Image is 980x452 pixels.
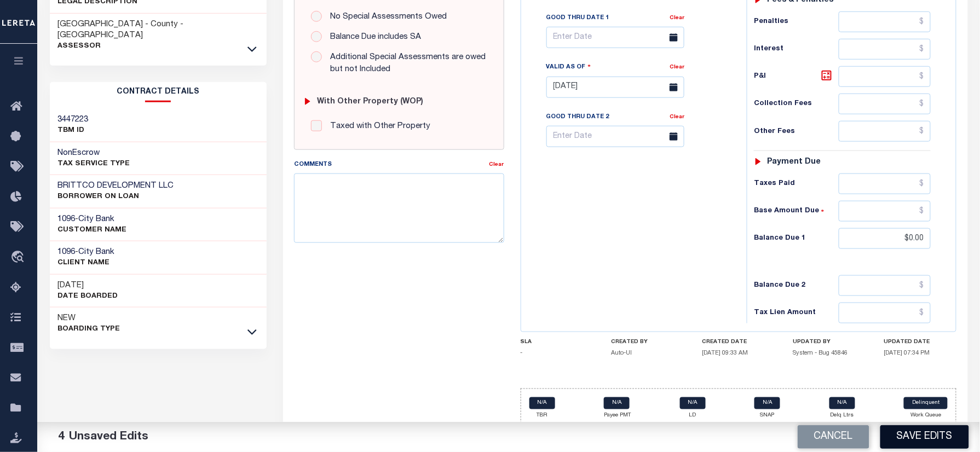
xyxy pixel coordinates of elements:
p: SNAP [754,412,780,420]
label: Additional Special Assessments are owed but not Included [325,51,487,76]
input: $ [839,275,931,296]
h3: BRITTCO DEVELOPMENT LLC [58,181,174,192]
label: Good Thru Date 1 [546,14,609,23]
h4: UPDATED DATE [884,339,957,345]
p: LD [680,412,706,420]
h4: SLA [521,339,593,345]
h4: UPDATED BY [793,339,866,345]
span: - [521,350,523,356]
input: $ [839,201,931,222]
label: Balance Due includes SA [325,31,421,44]
button: Save Edits [880,425,969,449]
h6: Penalties [754,18,839,26]
h3: NonEscrow [58,148,130,159]
h6: Taxes Paid [754,179,839,188]
p: Tax Service Type [58,159,130,170]
input: $ [839,121,931,142]
p: BORROWER ON LOAN [58,192,174,202]
label: No Special Assessments Owed [325,11,447,24]
h3: [DATE] [58,280,118,291]
a: N/A [680,397,706,409]
h6: Tax Lien Amount [754,309,839,317]
input: $ [839,66,931,87]
button: Cancel [798,425,869,449]
p: TBR [529,412,555,420]
a: Delinquent [904,397,948,409]
a: N/A [529,397,555,409]
span: City Bank [79,248,115,256]
input: $ [839,228,931,249]
input: Enter Date [546,126,684,147]
i: travel_explore [10,251,28,265]
input: $ [839,173,931,194]
h6: P&I [754,69,839,84]
input: Enter Date [546,27,684,48]
span: City Bank [79,215,115,223]
label: Comments [294,160,332,170]
h2: CONTRACT details [50,82,267,102]
h3: 3447223 [58,114,89,125]
p: Payee PMT [604,412,631,420]
input: $ [839,11,931,32]
h3: - [58,247,115,258]
span: Unsaved Edits [69,431,148,443]
h3: - [58,214,127,225]
span: 1096 [58,215,76,223]
span: 1096 [58,248,76,256]
label: Taxed with Other Property [325,120,430,133]
h6: Balance Due 1 [754,234,839,243]
input: Enter Date [546,77,684,98]
p: TBM ID [58,125,89,136]
h6: Collection Fees [754,100,839,108]
h6: Other Fees [754,128,839,136]
a: Clear [670,15,684,21]
a: Clear [670,114,684,120]
p: Date Boarded [58,291,118,302]
h6: Payment due [768,158,821,167]
a: Clear [670,65,684,70]
a: N/A [754,397,780,409]
h6: Base Amount Due [754,207,839,216]
h4: CREATED BY [612,339,684,345]
a: Clear [489,162,504,167]
h4: CREATED DATE [702,339,775,345]
p: Work Queue [904,412,948,420]
h5: [DATE] 07:34 PM [884,350,957,357]
a: N/A [604,397,630,409]
p: Assessor [58,41,259,52]
p: Delq Ltrs [829,412,855,420]
h6: Balance Due 2 [754,281,839,290]
input: $ [839,39,931,60]
h6: Interest [754,45,839,54]
h5: System - Bug 45846 [793,350,866,357]
h6: with Other Property (WOP) [317,97,423,107]
label: Good Thru Date 2 [546,113,609,122]
span: 4 [58,431,65,443]
p: CLIENT Name [58,258,115,269]
h3: NEW [58,313,120,324]
h3: [GEOGRAPHIC_DATA] - County - [GEOGRAPHIC_DATA] [58,19,259,41]
h5: [DATE] 09:33 AM [702,350,775,357]
h5: Auto-UI [612,350,684,357]
p: CUSTOMER Name [58,225,127,236]
a: N/A [829,397,855,409]
label: Valid as Of [546,62,591,72]
input: $ [839,94,931,114]
p: Boarding Type [58,324,120,335]
input: $ [839,303,931,323]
